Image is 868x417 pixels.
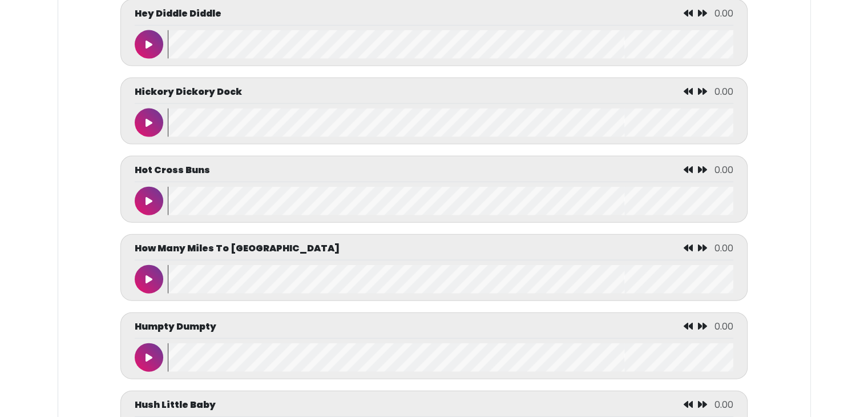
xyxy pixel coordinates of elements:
span: 0.00 [714,398,733,411]
span: 0.00 [714,320,733,333]
p: Hush Little Baby [135,398,216,412]
span: 0.00 [714,7,733,20]
p: Hickory Dickory Dock [135,85,242,99]
span: 0.00 [714,85,733,98]
span: 0.00 [714,242,733,255]
p: Humpty Dumpty [135,320,216,334]
p: Hey Diddle Diddle [135,7,221,21]
p: How Many Miles To [GEOGRAPHIC_DATA] [135,242,340,255]
p: Hot Cross Buns [135,163,210,177]
span: 0.00 [714,163,733,177]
